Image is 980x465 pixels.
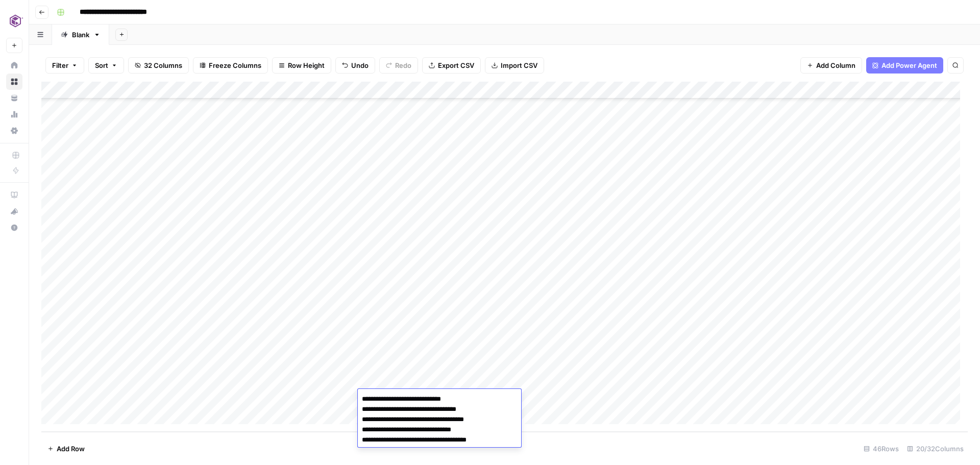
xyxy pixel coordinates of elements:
[45,57,84,74] button: Filter
[6,8,22,34] button: Workspace: Commvault
[57,444,85,454] span: Add Row
[6,123,22,139] a: Settings
[144,60,182,70] span: 32 Columns
[288,60,325,70] span: Row Height
[395,60,411,70] span: Redo
[6,203,22,219] button: What's new?
[6,219,22,236] button: Help + Support
[438,60,474,70] span: Export CSV
[72,30,89,40] div: Blank
[209,60,261,70] span: Freeze Columns
[800,57,862,74] button: Add Column
[860,440,903,457] div: 46 Rows
[335,57,375,74] button: Undo
[881,60,937,70] span: Add Power Agent
[866,57,943,74] button: Add Power Agent
[351,60,369,70] span: Undo
[422,57,481,74] button: Export CSV
[379,57,418,74] button: Redo
[6,74,22,90] a: Browse
[52,25,109,45] a: Blank
[52,60,68,70] span: Filter
[6,90,22,106] a: Your Data
[501,60,537,70] span: Import CSV
[6,57,22,74] a: Home
[41,440,91,457] button: Add Row
[95,60,108,70] span: Sort
[88,57,124,74] button: Sort
[485,57,544,74] button: Import CSV
[272,57,331,74] button: Row Height
[816,60,855,70] span: Add Column
[128,57,189,74] button: 32 Columns
[6,187,22,203] a: AirOps Academy
[7,204,22,219] div: What's new?
[193,57,268,74] button: Freeze Columns
[6,106,22,123] a: Usage
[903,440,968,457] div: 20/32 Columns
[6,12,24,30] img: Commvault Logo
